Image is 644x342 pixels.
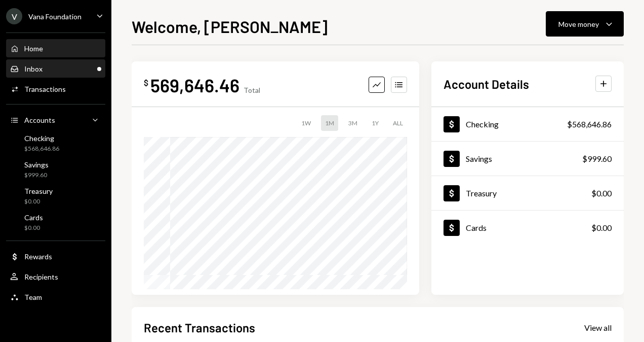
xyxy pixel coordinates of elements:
div: Total [244,86,260,94]
div: Inbox [24,64,43,73]
a: Rewards [6,247,105,265]
div: Rewards [24,252,52,261]
a: Savings$999.60 [6,157,105,182]
div: Recipients [24,272,58,281]
h2: Recent Transactions [144,319,255,336]
div: Cards [24,213,43,222]
div: Vana Foundation [28,12,82,21]
a: Cards$0.00 [431,211,624,245]
div: Savings [24,160,49,169]
button: Move money [546,11,624,37]
div: 1W [297,115,315,131]
div: Transactions [24,85,66,93]
div: Savings [466,154,492,163]
div: $999.60 [582,153,612,165]
div: Accounts [24,116,55,124]
div: 569,646.46 [150,74,239,96]
a: Home [6,39,105,57]
a: Accounts [6,111,105,129]
div: View all [584,323,612,333]
h1: Welcome, [PERSON_NAME] [132,16,328,37]
h2: Account Details [444,76,529,92]
div: ALL [389,115,407,131]
div: Checking [24,134,59,143]
div: 3M [344,115,361,131]
div: 1Y [368,115,383,131]
div: $568,646.86 [24,145,59,153]
div: $0.00 [591,222,612,234]
a: Team [6,288,105,306]
div: Treasury [466,188,497,198]
div: Checking [466,119,499,129]
div: $999.60 [24,171,49,180]
a: Transactions [6,80,105,98]
a: Treasury$0.00 [6,184,105,208]
div: $ [144,78,148,88]
a: Checking$568,646.86 [6,131,105,155]
a: Cards$0.00 [6,210,105,234]
div: $0.00 [591,187,612,199]
a: Recipients [6,267,105,286]
div: Home [24,44,43,53]
div: Cards [466,223,487,232]
div: 1M [321,115,338,131]
div: $568,646.86 [567,118,612,130]
div: Move money [558,19,599,29]
div: $0.00 [24,224,43,232]
a: Checking$568,646.86 [431,107,624,141]
a: Savings$999.60 [431,142,624,176]
div: Team [24,293,42,301]
a: Inbox [6,59,105,78]
a: Treasury$0.00 [431,176,624,210]
div: V [6,8,22,24]
div: Treasury [24,187,53,195]
div: $0.00 [24,197,53,206]
a: View all [584,322,612,333]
